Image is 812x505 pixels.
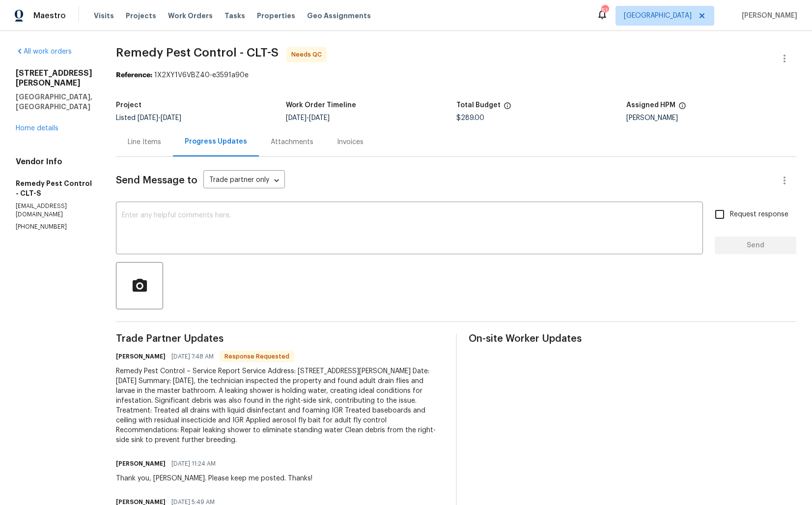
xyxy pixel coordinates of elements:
[116,72,152,79] b: Reference:
[626,102,675,109] h5: Assigned HPM
[116,459,166,469] h6: [PERSON_NAME]
[16,223,92,231] p: [PHONE_NUMBER]
[161,115,181,121] span: [DATE]
[126,11,156,21] span: Projects
[286,115,307,121] span: [DATE]
[221,352,293,361] span: Response Requested
[94,11,114,21] span: Visits
[116,366,444,445] div: Remedy Pest Control – Service Report Service Address: [STREET_ADDRESS][PERSON_NAME] Date: [DATE] ...
[16,202,92,219] p: [EMAIL_ADDRESS][DOMAIN_NAME]
[116,70,796,80] div: 1X2XY1V6VBZ40-e3591a90e
[171,459,216,469] span: [DATE] 11:24 AM
[16,92,92,112] h5: [GEOGRAPHIC_DATA], [GEOGRAPHIC_DATA]
[730,209,788,220] span: Request response
[271,137,313,147] div: Attachments
[116,176,197,185] span: Send Message to
[307,11,371,21] span: Geo Assignments
[504,102,511,115] span: The total cost of line items that have been proposed by Opendoor. This sum includes line items th...
[128,137,161,147] div: Line Items
[171,352,214,361] span: [DATE] 7:48 AM
[456,102,501,109] h5: Total Budget
[626,115,796,121] div: [PERSON_NAME]
[203,173,285,189] div: Trade partner only
[116,352,166,361] h6: [PERSON_NAME]
[601,6,608,16] div: 51
[678,102,686,115] span: The hpm assigned to this work order.
[185,137,247,147] div: Progress Updates
[257,11,295,21] span: Properties
[116,474,312,483] div: Thank you, [PERSON_NAME]. Please keep me posted. Thanks!
[116,47,279,59] span: Remedy Pest Control - CLT-S
[286,115,330,121] span: -
[224,12,245,19] span: Tasks
[291,50,326,59] span: Needs QC
[469,334,797,344] span: On-site Worker Updates
[168,11,213,21] span: Work Orders
[16,48,72,55] a: All work orders
[16,68,92,88] h2: [STREET_ADDRESS][PERSON_NAME]
[16,157,92,167] h4: Vendor Info
[116,102,141,109] h5: Project
[116,115,181,121] span: Listed
[456,115,484,121] span: $289.00
[16,178,92,198] h5: Remedy Pest Control - CLT-S
[33,11,66,21] span: Maestro
[16,125,58,132] a: Home details
[337,137,364,147] div: Invoices
[138,115,158,121] span: [DATE]
[286,102,356,109] h5: Work Order Timeline
[116,334,444,344] span: Trade Partner Updates
[624,11,692,21] span: [GEOGRAPHIC_DATA]
[309,115,330,121] span: [DATE]
[138,115,181,121] span: -
[738,11,797,21] span: [PERSON_NAME]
